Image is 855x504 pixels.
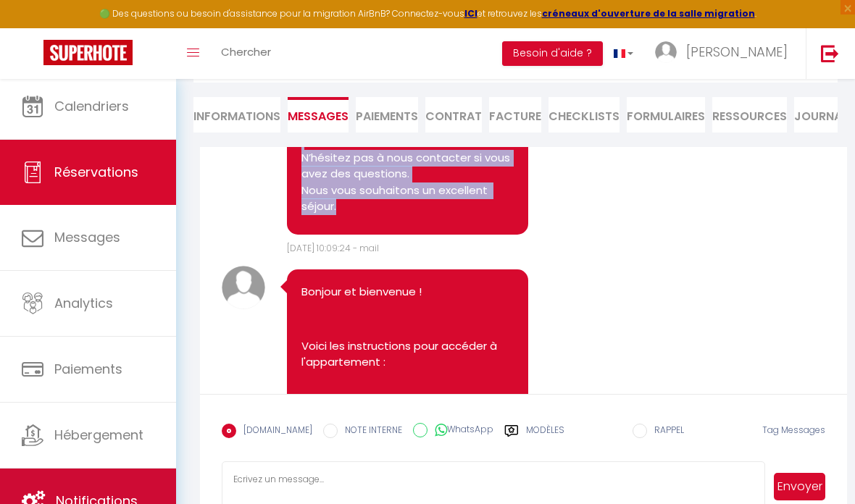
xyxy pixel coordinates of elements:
a: créneaux d'ouverture de la salle migration [542,7,755,20]
span: Messages [288,108,349,125]
a: ICI [464,7,477,20]
span: Hébergement [54,426,143,444]
span: [DATE] 10:09:24 - mail [287,242,379,254]
span: Messages [54,228,120,246]
span: Tag Messages [762,424,825,436]
li: Facture [489,97,541,133]
li: Ressources [712,97,787,133]
img: Super Booking [43,40,133,65]
span: Calendriers [54,97,129,115]
label: Modèles [526,424,564,449]
label: WhatsApp [427,423,493,439]
li: Journal [794,97,848,133]
span: Paiements [54,360,122,378]
button: Ouvrir le widget de chat LiveChat [12,6,55,49]
span: Réservations [54,163,138,181]
span: [PERSON_NAME] [686,43,788,61]
li: Informations [193,97,280,133]
p: N’hésitez pas à nous contacter si vous avez des questions. Nous vous souhaitons un excellent séjour. [301,150,514,215]
label: [DOMAIN_NAME] [236,424,312,440]
a: ... [PERSON_NAME] [644,28,806,79]
span: Chercher [221,44,271,59]
button: Envoyer [774,473,825,500]
img: ... [655,41,677,63]
span: Analytics [54,294,113,312]
p: Voici les instructions pour accéder à l'appartement : [301,338,514,371]
img: logout [821,44,839,62]
button: Besoin d'aide ? [502,41,603,66]
li: FORMULAIRES [627,97,705,133]
li: Paiements [356,97,418,133]
li: Contrat [425,97,482,133]
label: NOTE INTERNE [338,424,402,440]
img: avatar.png [222,266,265,309]
p: Bonjour et bienvenue ! [301,284,514,301]
li: CHECKLISTS [549,97,620,133]
a: Chercher [210,28,282,79]
label: RAPPEL [647,424,684,440]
